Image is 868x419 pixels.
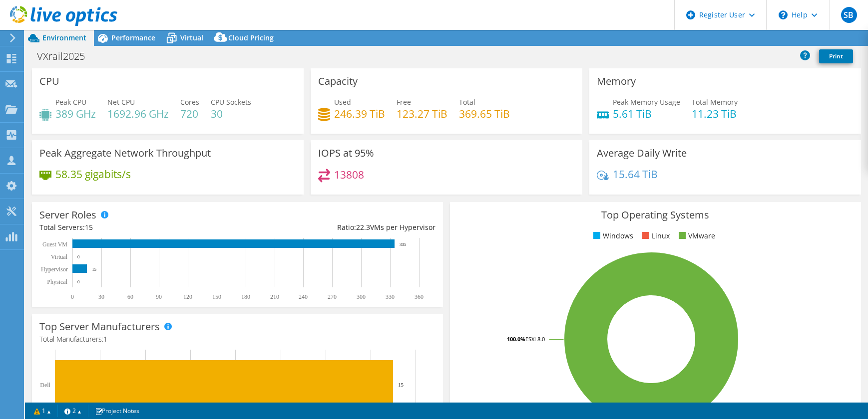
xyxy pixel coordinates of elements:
h4: 30 [211,108,251,119]
h3: Average Daily Write [597,148,687,159]
h4: 389 GHz [55,108,96,119]
h4: 720 [180,108,199,119]
svg: \n [779,10,788,19]
h4: 1692.96 GHz [107,108,169,119]
h3: Top Operating Systems [457,209,854,220]
text: 300 [357,293,366,300]
li: Linux [640,230,670,241]
h4: 246.39 TiB [334,108,385,119]
span: Used [334,97,351,107]
h4: 123.27 TiB [397,108,447,119]
text: Guest VM [42,241,67,248]
a: 1 [27,405,58,417]
span: 15 [85,222,93,232]
text: 30 [98,293,104,300]
text: 330 [386,293,395,300]
span: Environment [42,33,86,42]
tspan: ESXi 8.0 [525,335,545,343]
text: 90 [156,293,162,300]
text: 335 [400,242,407,247]
h4: 11.23 TiB [692,108,738,119]
span: Cloud Pricing [228,33,274,42]
text: Hypervisor [41,266,68,273]
a: Print [819,49,853,63]
li: VMware [676,230,715,241]
text: 60 [127,293,133,300]
span: Peak Memory Usage [613,97,680,107]
text: 120 [183,293,192,300]
text: Physical [47,278,67,285]
text: 150 [212,293,221,300]
h3: Memory [597,76,636,87]
text: 210 [270,293,279,300]
h3: IOPS at 95% [318,148,374,159]
h3: Server Roles [39,209,96,220]
text: Virtual [51,253,68,260]
span: Peak CPU [55,97,86,107]
h3: CPU [39,76,59,87]
text: 15 [92,267,97,272]
h1: VXrail2025 [32,51,100,62]
span: Total Memory [692,97,738,107]
text: 180 [241,293,250,300]
tspan: 100.0% [507,335,525,343]
text: 0 [77,279,80,284]
span: CPU Sockets [211,97,251,107]
h4: 13808 [334,169,364,180]
span: 1 [103,334,107,344]
a: Project Notes [88,405,146,417]
text: 15 [398,382,404,388]
div: Ratio: VMs per Hypervisor [237,222,435,233]
h4: 58.35 gigabits/s [55,169,131,180]
h3: Peak Aggregate Network Throughput [39,148,211,159]
span: Free [397,97,411,107]
h4: 5.61 TiB [613,108,680,119]
a: 2 [57,405,88,417]
text: 240 [299,293,308,300]
text: 0 [71,293,74,300]
text: 360 [415,293,424,300]
li: Windows [591,230,633,241]
div: Total Servers: [39,222,237,233]
text: Dell [40,382,50,389]
span: Total [459,97,475,107]
span: Net CPU [107,97,135,107]
span: Performance [111,33,155,42]
h4: 369.65 TiB [459,108,510,119]
text: 0 [77,254,80,259]
span: SB [841,7,857,23]
text: 270 [328,293,337,300]
span: Virtual [180,33,203,42]
h4: 15.64 TiB [613,169,658,180]
span: Cores [180,97,199,107]
h3: Top Server Manufacturers [39,321,160,332]
h4: Total Manufacturers: [39,334,435,345]
span: 22.3 [356,222,370,232]
h3: Capacity [318,76,358,87]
